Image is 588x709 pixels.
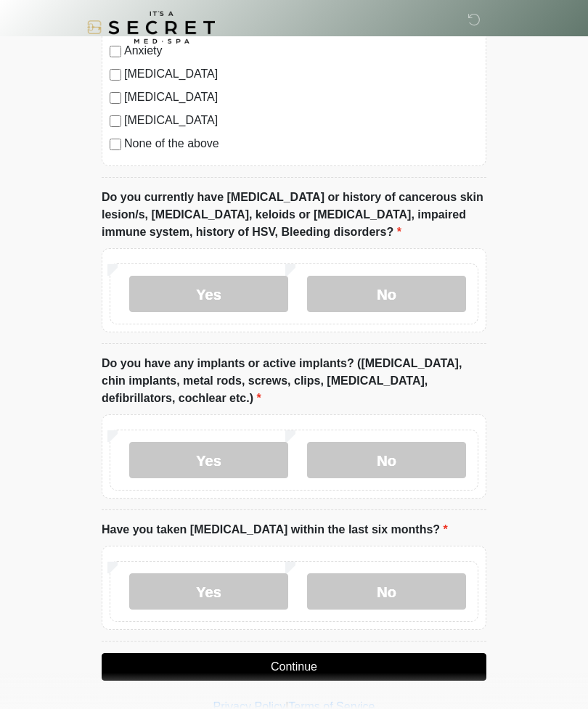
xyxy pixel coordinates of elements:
label: Have you taken [MEDICAL_DATA] within the last six months? [102,521,448,538]
label: No [307,276,466,312]
label: No [307,573,466,610]
label: None of the above [124,135,478,152]
input: None of the above [110,139,121,150]
label: No [307,442,466,478]
label: Do you have any implants or active implants? ([MEDICAL_DATA], chin implants, metal rods, screws, ... [102,355,486,407]
label: [MEDICAL_DATA] [124,65,478,83]
input: [MEDICAL_DATA] [110,69,121,81]
label: [MEDICAL_DATA] [124,89,478,106]
input: [MEDICAL_DATA] [110,115,121,127]
input: [MEDICAL_DATA] [110,92,121,104]
img: It's A Secret Med Spa Logo [87,11,215,44]
button: Continue [102,653,486,681]
label: Do you currently have [MEDICAL_DATA] or history of cancerous skin lesion/s, [MEDICAL_DATA], keloi... [102,189,486,241]
label: Yes [129,573,288,610]
label: Yes [129,442,288,478]
label: Yes [129,276,288,312]
label: [MEDICAL_DATA] [124,112,478,129]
